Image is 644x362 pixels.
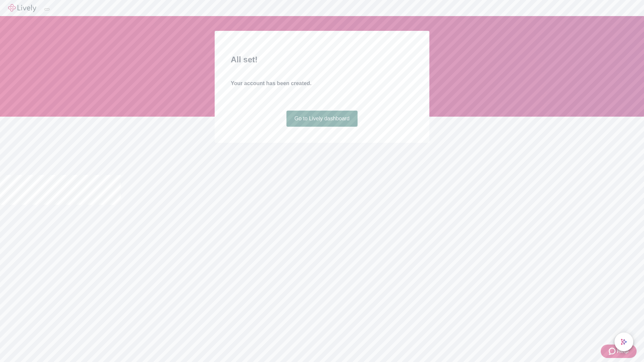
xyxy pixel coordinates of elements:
[601,345,637,358] button: Zendesk support iconHelp
[231,54,413,66] h2: All set!
[621,339,627,345] svg: Lively AI Assistant
[609,347,617,355] svg: Zendesk support icon
[8,4,36,12] img: Lively
[44,8,50,10] button: Log out
[286,111,358,127] a: Go to Lively dashboard
[617,347,629,355] span: Help
[614,333,633,351] button: chat
[231,79,413,87] h4: Your account has been created.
